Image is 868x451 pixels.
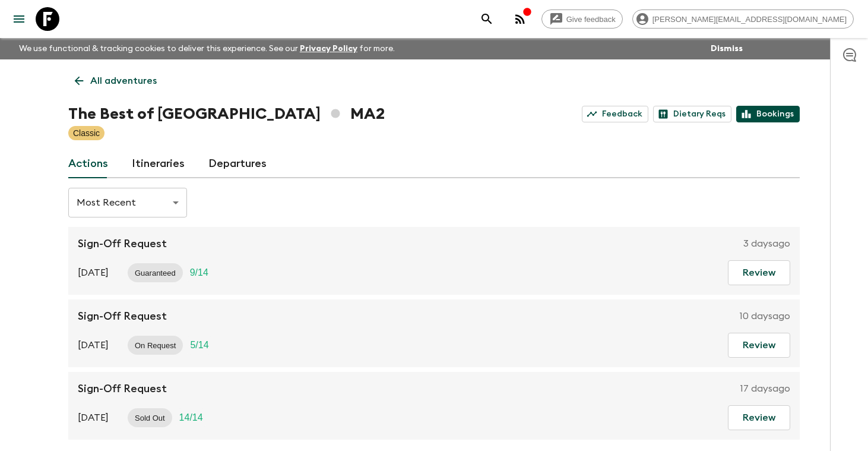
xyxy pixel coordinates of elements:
[743,236,790,251] p: 3 days ago
[190,338,208,352] p: 5 / 14
[708,40,746,57] button: Dismiss
[736,106,800,122] a: Bookings
[90,74,157,88] p: All adventures
[78,266,109,280] p: [DATE]
[78,309,167,323] p: Sign-Off Request
[78,411,109,425] p: [DATE]
[190,266,208,280] p: 9 / 14
[68,69,163,93] a: All adventures
[653,106,731,122] a: Dietary Reqs
[73,127,100,139] p: Classic
[646,15,853,24] span: [PERSON_NAME][EMAIL_ADDRESS][DOMAIN_NAME]
[172,408,210,427] div: Trip Fill
[128,341,183,350] span: On Request
[68,150,108,178] a: Actions
[475,7,499,31] button: search adventures
[740,381,790,396] p: 17 days ago
[728,260,790,285] button: Review
[78,381,167,396] p: Sign-Off Request
[632,10,854,29] div: [PERSON_NAME][EMAIL_ADDRESS][DOMAIN_NAME]
[541,10,623,29] a: Give feedback
[14,38,400,59] p: We use functional & tracking cookies to deliver this experience. See our for more.
[582,106,648,122] a: Feedback
[300,45,357,53] a: Privacy Policy
[132,150,185,178] a: Itineraries
[208,150,267,178] a: Departures
[728,405,790,430] button: Review
[128,414,172,422] span: Sold Out
[560,15,622,24] span: Give feedback
[728,333,790,358] button: Review
[740,309,790,323] p: 10 days ago
[68,186,187,219] div: Most Recent
[183,263,216,282] div: Trip Fill
[179,411,203,425] p: 14 / 14
[68,102,385,126] h1: The Best of [GEOGRAPHIC_DATA] MA2
[78,236,167,251] p: Sign-Off Request
[78,338,109,352] p: [DATE]
[7,7,31,31] button: menu
[128,269,183,277] span: Guaranteed
[183,336,216,355] div: Trip Fill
